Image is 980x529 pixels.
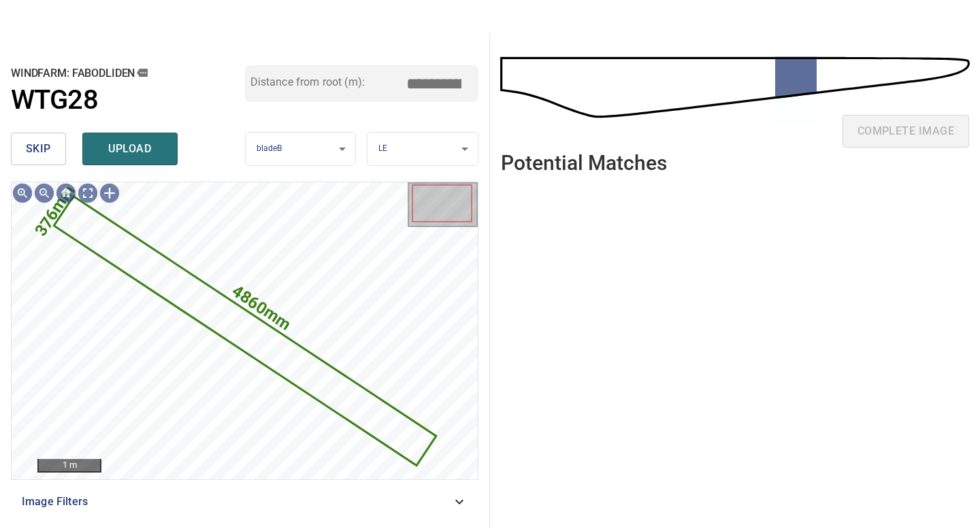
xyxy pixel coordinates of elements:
[11,65,245,80] h2: windfarm: Fabodliden
[501,152,667,174] h2: Potential Matches
[77,182,99,204] img: Toggle full page
[22,494,451,510] span: Image Filters
[99,182,120,204] img: Toggle selection
[11,84,245,116] a: WTG28
[229,281,295,334] text: 4860mm
[11,485,478,518] div: Image Filters
[257,143,282,153] span: bladeB
[135,65,150,80] button: copy message details
[367,131,478,166] div: LE
[12,182,33,204] img: Zoom in
[250,77,365,88] label: Distance from root (m):
[31,182,79,241] text: 376mm
[246,131,356,166] div: bladeB
[33,182,55,204] img: Zoom out
[97,139,163,158] span: upload
[82,133,178,165] button: upload
[11,133,66,165] button: skip
[378,143,387,153] span: LE
[55,182,77,204] img: Go home
[11,84,98,116] h1: WTG28
[26,139,51,158] span: skip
